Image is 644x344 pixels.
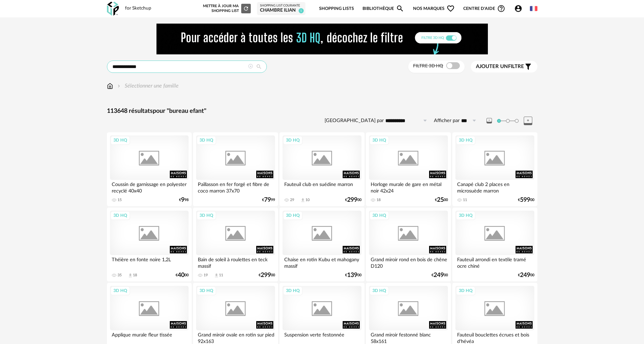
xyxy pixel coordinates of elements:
[362,1,404,17] a: BibliothèqueMagnify icon
[260,8,302,14] div: chambre ilian
[243,6,249,10] span: Refresh icon
[514,4,522,13] span: Account Circle icon
[530,5,537,12] img: fr
[413,1,455,17] span: Nos marques
[299,8,304,13] span: 1
[476,63,524,70] span: filtre
[471,61,537,72] button: Ajouter unfiltre Filter icon
[497,4,505,13] span: Help Circle Outline icon
[116,82,122,90] img: svg+xml;base64,PHN2ZyB3aWR0aD0iMTYiIGhlaWdodD0iMTYiIHZpZXdCb3g9IjAgMCAxNiAxNiIgZmlsbD0ibm9uZSIgeG...
[319,1,354,17] a: Shopping Lists
[260,4,302,8] div: Shopping List courante
[260,4,302,14] a: Shopping List courante chambre ilian 1
[156,24,488,54] img: FILTRE%20HQ%20NEW_V1%20(4).gif
[125,5,151,12] div: for Sketchup
[476,64,508,69] span: Ajouter un
[116,82,179,90] div: Sélectionner une famille
[514,4,525,13] span: Account Circle icon
[413,64,443,68] span: Filtre 3D HQ
[447,4,455,13] span: Heart Outline icon
[202,4,251,13] div: Mettre à jour ma Shopping List
[463,4,505,13] span: Centre d'aideHelp Circle Outline icon
[107,2,119,16] img: OXP
[396,4,404,13] span: Magnify icon
[107,82,113,90] img: svg+xml;base64,PHN2ZyB3aWR0aD0iMTYiIGhlaWdodD0iMTciIHZpZXdCb3g9IjAgMCAxNiAxNyIgZmlsbD0ibm9uZSIgeG...
[524,63,532,71] span: Filter icon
